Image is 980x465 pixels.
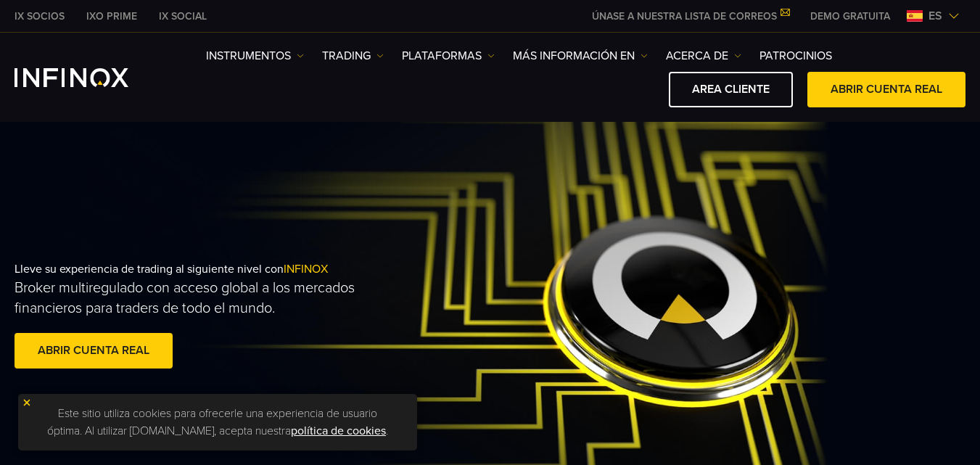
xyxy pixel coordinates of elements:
a: TRADING [322,47,384,65]
a: INFINOX MENU [799,9,901,24]
img: yellow close icon [22,398,32,408]
p: Este sitio utiliza cookies para ofrecerle una experiencia de usuario óptima. Al utilizar [DOMAIN_... [25,401,410,443]
a: ACERCA DE [666,47,741,65]
a: AREA CLIENTE [669,72,793,107]
a: INFINOX Logo [15,68,162,87]
a: INFINOX [4,9,75,24]
a: ÚNASE A NUESTRA LISTA DE CORREOS [581,10,799,22]
a: INFINOX [75,9,148,24]
a: INFINOX [148,9,218,24]
a: PLATAFORMAS [402,47,495,65]
div: Lleve su experiencia de trading al siguiente nivel con [15,239,519,395]
a: Patrocinios [759,47,832,65]
a: ABRIR CUENTA REAL [15,333,173,369]
span: INFINOX [284,262,328,276]
a: ABRIR CUENTA REAL [807,72,965,107]
span: es [923,7,948,25]
p: Broker multiregulado con acceso global a los mercados financieros para traders de todo el mundo. [15,278,418,318]
a: Instrumentos [206,47,304,65]
a: política de cookies [291,424,386,438]
a: Más información en [513,47,648,65]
